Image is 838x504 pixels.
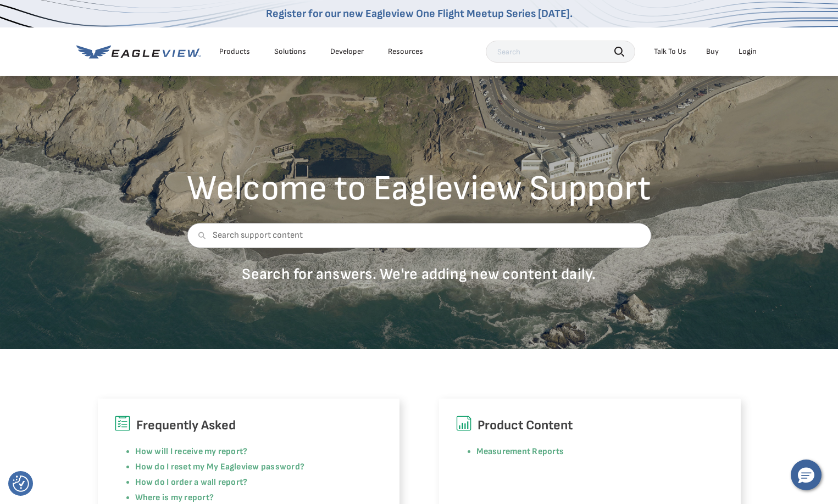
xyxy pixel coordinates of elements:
a: How do I order a wall report? [135,477,248,488]
div: Talk To Us [654,47,686,57]
a: Where is my report? [135,492,214,503]
a: Register for our new Eagleview One Flight Meetup Series [DATE]. [266,7,573,20]
div: Login [739,47,757,57]
a: Buy [706,47,719,57]
h6: Frequently Asked [114,415,383,436]
h6: Product Content [456,415,724,436]
h2: Welcome to Eagleview Support [187,171,651,206]
div: Products [219,47,250,57]
p: Search for answers. We're adding new content daily. [187,265,651,284]
input: Search support content [187,223,651,248]
button: Consent Preferences [13,475,29,492]
input: Search [486,41,635,63]
img: Revisit consent button [13,475,29,492]
a: How do I reset my My Eagleview password? [135,462,305,472]
a: Measurement Reports [476,446,564,457]
button: Hello, have a question? Let’s chat. [791,460,822,490]
div: Solutions [274,47,306,57]
div: Resources [388,47,423,57]
a: How will I receive my report? [135,446,248,457]
a: Developer [330,47,364,57]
